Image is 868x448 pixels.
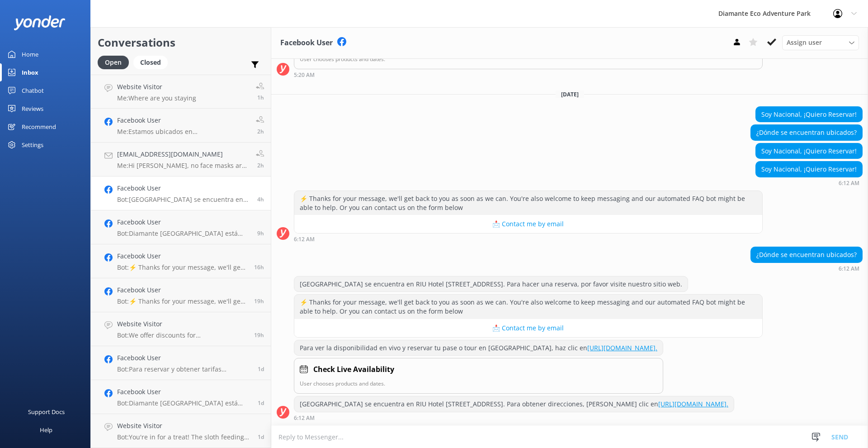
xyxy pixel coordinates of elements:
[117,297,247,305] p: Bot: ⚡ Thanks for your message, we'll get back to you as soon as we can. You're also welcome to k...
[91,244,271,278] a: Facebook UserBot:⚡ Thanks for your message, we'll get back to you as soon as we can. You're also ...
[280,37,333,49] h3: Facebook User
[756,143,862,159] div: Soy Nacional, ¡Quiero Reservar!
[258,433,264,441] span: Sep 06 2025 03:03pm (UTC -06:00) America/Costa_Rica
[294,237,315,242] strong: 6:12 AM
[22,63,38,81] div: Inbox
[14,15,66,30] img: yonder-white-logo.png
[782,35,859,50] div: Assign User
[91,109,271,143] a: Facebook UserMe:Estamos ubicados en [GEOGRAPHIC_DATA], en [GEOGRAPHIC_DATA].2h
[117,331,247,339] p: Bot: We offer discounts for [DEMOGRAPHIC_DATA] residents with a valid ID. For more details, you c...
[28,403,65,421] div: Support Docs
[294,415,315,421] strong: 6:12 AM
[556,91,584,98] span: [DATE]
[258,365,264,373] span: Sep 07 2025 03:21am (UTC -06:00) America/Costa_Rica
[294,319,762,337] button: 📩 Contact me by email
[91,176,271,210] a: Facebook UserBot:[GEOGRAPHIC_DATA] se encuentra en RIU Hotel [STREET_ADDRESS]. Para obtener direc...
[117,217,250,227] h4: Facebook User
[294,396,734,412] div: [GEOGRAPHIC_DATA] se encuentra en RIU Hotel [STREET_ADDRESS]. Para obtener direcciones, [PERSON_N...
[98,34,264,51] h2: Conversations
[117,319,247,329] h4: Website Visitor
[117,433,251,441] p: Bot: You're in for a treat! The sloth feedings at our Animal Sanctuary happen daily at 9:30 a.m.,...
[751,125,862,140] div: ¿Dónde se encuentran ubicados?
[294,276,688,292] div: [GEOGRAPHIC_DATA] se encuentra en RIU Hotel [STREET_ADDRESS]. Para hacer una reserva, por favor v...
[294,72,315,78] strong: 5:20 AM
[254,263,264,271] span: Sep 07 2025 06:11pm (UTC -06:00) America/Costa_Rica
[117,399,251,407] p: Bot: Diamante [GEOGRAPHIC_DATA] está abierto al público los siete [PERSON_NAME] de la semana, 365...
[750,265,863,272] div: Sep 08 2025 06:12am (UTC -06:00) America/Costa_Rica
[839,181,859,186] strong: 6:12 AM
[117,162,249,170] p: Me: Hi [PERSON_NAME], no face masks are not required.
[22,118,56,136] div: Recommend
[117,128,249,136] p: Me: Estamos ubicados en [GEOGRAPHIC_DATA], en [GEOGRAPHIC_DATA].
[98,56,129,69] div: Open
[117,263,247,272] p: Bot: ⚡ Thanks for your message, we'll get back to you as soon as we can. You're also welcome to k...
[117,149,249,159] h4: [EMAIL_ADDRESS][DOMAIN_NAME]
[294,215,762,233] button: 📩 Contact me by email
[91,143,271,176] a: [EMAIL_ADDRESS][DOMAIN_NAME]Me:Hi [PERSON_NAME], no face masks are not required.2h
[254,331,264,339] span: Sep 07 2025 02:54pm (UTC -06:00) America/Costa_Rica
[294,340,663,356] div: Para ver la disponibilidad en vivo y reservar tu pase o tour en [GEOGRAPHIC_DATA], haz clic en
[294,71,763,78] div: Sep 06 2025 05:20am (UTC -06:00) America/Costa_Rica
[257,128,264,135] span: Sep 08 2025 08:36am (UTC -06:00) America/Costa_Rica
[117,195,250,204] p: Bot: [GEOGRAPHIC_DATA] se encuentra en RIU Hotel [STREET_ADDRESS]. Para obtener direcciones, [PER...
[839,266,859,272] strong: 6:12 AM
[98,57,133,67] a: Open
[91,75,271,109] a: Website VisitorMe:Where are you staying1h
[254,297,264,305] span: Sep 07 2025 03:17pm (UTC -06:00) America/Costa_Rica
[22,81,44,100] div: Chatbot
[117,82,196,92] h4: Website Visitor
[40,421,52,439] div: Help
[300,379,657,388] p: User chooses products and dates.
[133,56,168,69] div: Closed
[257,162,264,169] span: Sep 08 2025 08:36am (UTC -06:00) America/Costa_Rica
[91,312,271,346] a: Website VisitorBot:We offer discounts for [DEMOGRAPHIC_DATA] residents with a valid ID. For more ...
[587,343,657,352] a: [URL][DOMAIN_NAME].
[91,210,271,244] a: Facebook UserBot:Diamante [GEOGRAPHIC_DATA] está abierto al público los siete [PERSON_NAME] de la...
[22,45,38,63] div: Home
[294,295,762,319] div: ⚡ Thanks for your message, we'll get back to you as soon as we can. You're also welcome to keep m...
[257,195,264,203] span: Sep 08 2025 06:12am (UTC -06:00) America/Costa_Rica
[91,380,271,414] a: Facebook UserBot:Diamante [GEOGRAPHIC_DATA] está abierto al público los siete [PERSON_NAME] de la...
[294,415,734,421] div: Sep 08 2025 06:12am (UTC -06:00) America/Costa_Rica
[300,55,757,63] p: User chooses products and dates.
[787,38,822,48] span: Assign user
[751,247,862,262] div: ¿Dónde se encuentran ubicados?
[117,115,249,125] h4: Facebook User
[117,421,251,431] h4: Website Visitor
[294,236,763,242] div: Sep 08 2025 06:12am (UTC -06:00) America/Costa_Rica
[257,94,264,101] span: Sep 08 2025 09:35am (UTC -06:00) America/Costa_Rica
[658,400,728,408] a: [URL][DOMAIN_NAME].
[117,94,196,102] p: Me: Where are you staying
[22,136,43,154] div: Settings
[91,414,271,448] a: Website VisitorBot:You're in for a treat! The sloth feedings at our Animal Sanctuary happen daily...
[117,387,251,397] h4: Facebook User
[117,229,250,238] p: Bot: Diamante [GEOGRAPHIC_DATA] está abierto al público los siete [PERSON_NAME] de la semana, 365...
[294,191,762,215] div: ⚡ Thanks for your message, we'll get back to you as soon as we can. You're also welcome to keep m...
[117,251,247,261] h4: Facebook User
[756,107,862,122] div: Soy Nacional, ¡Quiero Reservar!
[133,57,172,67] a: Closed
[91,278,271,312] a: Facebook UserBot:⚡ Thanks for your message, we'll get back to you as soon as we can. You're also ...
[117,183,250,193] h4: Facebook User
[755,180,863,186] div: Sep 08 2025 06:12am (UTC -06:00) America/Costa_Rica
[756,162,862,177] div: Soy Nacional, ¡Quiero Reservar!
[117,353,251,363] h4: Facebook User
[22,100,43,118] div: Reviews
[258,399,264,407] span: Sep 06 2025 03:41pm (UTC -06:00) America/Costa_Rica
[117,365,251,373] p: Bot: Para reservar y obtener tarifas especiales para nacionales, escríbenos por WhatsApp al [PHON...
[117,285,247,295] h4: Facebook User
[257,229,264,237] span: Sep 08 2025 01:26am (UTC -06:00) America/Costa_Rica
[313,364,394,376] h4: Check Live Availability
[91,346,271,380] a: Facebook UserBot:Para reservar y obtener tarifas especiales para nacionales, escríbenos por Whats...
